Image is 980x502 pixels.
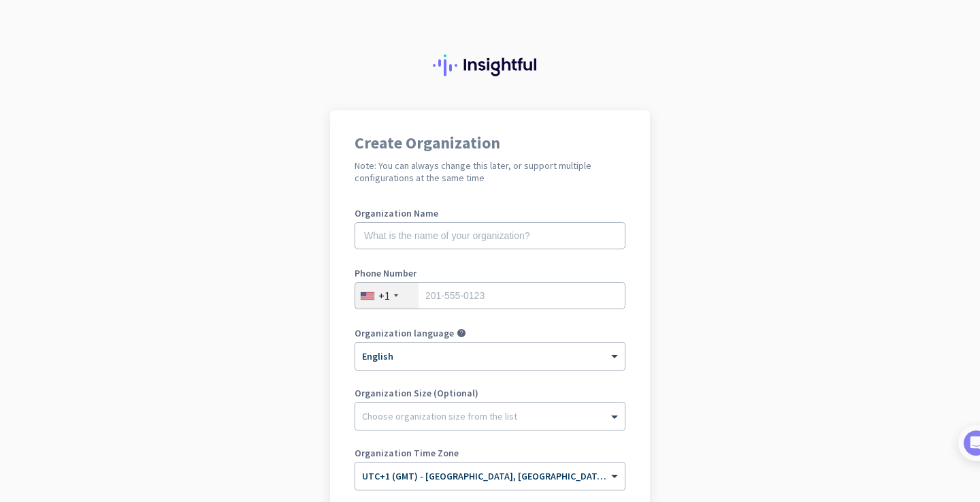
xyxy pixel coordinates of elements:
div: +1 [378,289,390,302]
h2: Note: You can always change this later, or support multiple configurations at the same time [355,159,625,184]
label: Organization Size (Optional) [355,388,625,398]
input: What is the name of your organization? [355,222,625,249]
i: help [457,328,466,338]
label: Organization Name [355,208,625,218]
label: Organization Time Zone [355,448,625,458]
label: Phone Number [355,268,625,278]
img: Insightful [433,54,547,76]
h1: Create Organization [355,135,625,151]
label: Organization language [355,328,454,338]
input: 201-555-0123 [355,282,625,309]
